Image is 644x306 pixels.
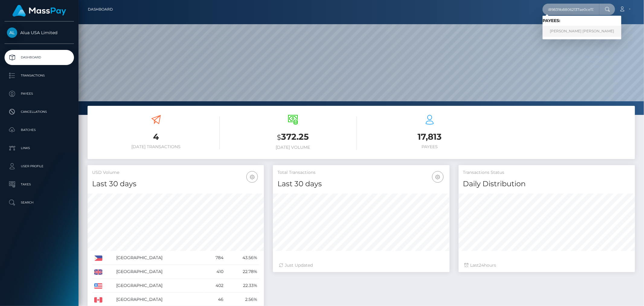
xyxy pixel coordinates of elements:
[12,5,66,17] img: MassPay Logo
[94,283,102,289] img: US.png
[5,141,74,156] a: Links
[7,71,72,80] p: Transactions
[226,279,259,293] td: 22.33%
[366,144,494,149] h6: Payees
[226,251,259,265] td: 43.56%
[92,179,259,189] h4: Last 30 days
[88,3,113,16] a: Dashboard
[5,122,74,138] a: Batches
[366,131,494,143] h3: 17,813
[7,162,72,171] p: User Profile
[7,28,17,38] img: Alua USA Limited
[226,265,259,279] td: 22.78%
[114,251,204,265] td: [GEOGRAPHIC_DATA]
[92,144,220,149] h6: [DATE] Transactions
[5,50,74,65] a: Dashboard
[7,89,72,98] p: Payees
[5,86,74,101] a: Payees
[94,269,102,275] img: GB.png
[277,170,445,176] h5: Total Transactions
[204,265,226,279] td: 410
[94,256,102,261] img: PH.png
[94,297,102,303] img: CA.png
[277,133,281,142] small: $
[5,30,74,35] span: Alua USA Limited
[204,251,226,265] td: 784
[114,279,204,293] td: [GEOGRAPHIC_DATA]
[5,195,74,210] a: Search
[7,53,72,62] p: Dashboard
[277,179,445,189] h4: Last 30 days
[463,170,630,176] h5: Transactions Status
[204,279,226,293] td: 402
[543,26,621,37] a: [PERSON_NAME] [PERSON_NAME]
[5,177,74,192] a: Taxes
[7,180,72,189] p: Taxes
[543,4,599,15] input: Search...
[5,68,74,83] a: Transactions
[5,159,74,174] a: User Profile
[7,107,72,116] p: Cancellations
[465,262,629,269] div: Last hours
[7,125,72,135] p: Batches
[279,262,443,269] div: Just Updated
[114,265,204,279] td: [GEOGRAPHIC_DATA]
[7,198,72,207] p: Search
[463,179,630,189] h4: Daily Distribution
[543,18,621,23] h6: Payees:
[92,131,220,143] h3: 4
[92,170,259,176] h5: USD Volume
[7,144,72,153] p: Links
[229,145,357,150] h6: [DATE] Volume
[479,262,484,268] span: 24
[229,131,357,143] h3: 372.25
[5,104,74,119] a: Cancellations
